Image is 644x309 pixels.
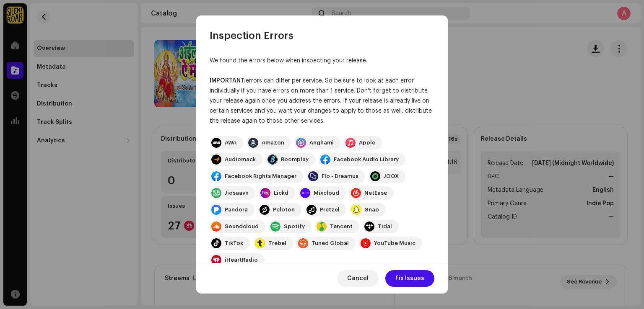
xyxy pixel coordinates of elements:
[210,56,434,66] div: We found the errors below when inspecting your release.
[330,223,353,230] div: Tencent
[374,240,415,247] div: YouTube Music
[225,156,256,163] div: Audiomack
[364,190,387,196] div: NetEase
[284,223,305,230] div: Spotify
[337,270,379,287] button: Cancel
[384,173,399,180] div: JOOX
[225,139,236,146] div: AWA
[359,139,375,146] div: Apple
[309,139,334,146] div: Anghami
[225,173,296,180] div: Facebook Rights Manager
[225,223,259,230] div: Soundcloud
[281,156,309,163] div: Boomplay
[262,139,284,146] div: Amazon
[334,156,399,163] div: Facebook Audio Library
[225,190,249,196] div: Jiosaavn
[210,76,434,126] div: errors can differ per service. So be sure to look at each error individually if you have errors o...
[312,240,349,247] div: Tuned Global
[347,270,369,287] span: Cancel
[320,206,340,213] div: Pretzel
[395,270,424,287] span: Fix Issues
[378,223,392,230] div: Tidal
[210,29,293,42] span: Inspection Errors
[322,173,358,180] div: Flo - Dreamus
[225,257,258,263] div: iHeartRadio
[365,206,379,213] div: Snap
[210,78,246,84] strong: IMPORTANT:
[225,206,248,213] div: Pandora
[268,240,286,247] div: Trebel
[385,270,434,287] button: Fix Issues
[225,240,243,247] div: TikTok
[314,190,339,196] div: Mixcloud
[274,190,288,196] div: Lickd
[273,206,295,213] div: Peloton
